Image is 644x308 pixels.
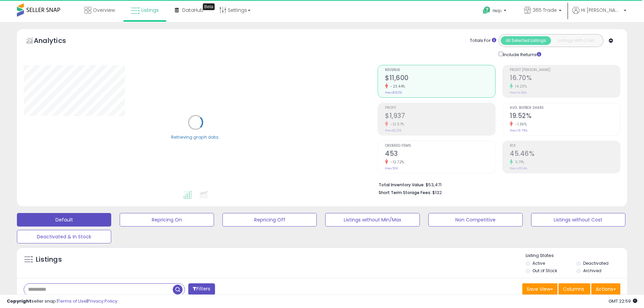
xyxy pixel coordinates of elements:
[388,84,405,89] small: -23.44%
[385,68,495,72] span: Revenue
[581,7,622,14] span: Hi [PERSON_NAME]
[510,68,620,72] span: Profit [PERSON_NAME]
[93,7,115,14] span: Overview
[34,36,79,47] h5: Analytics
[513,122,527,127] small: -1.36%
[385,128,401,133] small: Prev: $2,215
[510,74,620,83] h2: 16.70%
[513,160,524,165] small: 0.71%
[513,84,527,89] small: 14.23%
[58,298,87,304] a: Terms of Use
[609,298,637,304] span: 2025-09-15 22:59 GMT
[120,213,214,227] button: Repricing On
[482,6,491,15] i: Get Help
[428,213,523,227] button: Non Competitive
[385,150,495,159] h2: 453
[477,1,513,22] a: Help
[510,106,620,110] span: Avg. Buybox Share
[526,253,627,259] p: Listing States:
[182,7,204,14] span: DataHub
[493,8,502,14] span: Help
[522,283,557,295] button: Save View
[7,298,117,305] div: seller snap | |
[325,213,420,227] button: Listings without Min/Max
[583,260,609,266] label: Deactivated
[385,112,495,121] h2: $1,937
[510,144,620,148] span: ROI
[188,283,215,295] button: Filters
[7,298,31,304] strong: Copyright
[532,260,545,266] label: Active
[385,74,495,83] h2: $11,600
[531,213,625,227] button: Listings without Cost
[141,7,159,14] span: Listings
[36,255,62,264] h5: Listings
[379,180,615,188] li: $53,471
[388,160,404,165] small: -12.72%
[501,36,551,45] button: All Selected Listings
[385,91,402,95] small: Prev: $15,151
[583,268,601,274] label: Archived
[379,190,431,195] b: Short Term Storage Fees:
[510,112,620,121] h2: 19.52%
[533,7,557,14] span: 365 Trade
[572,7,626,22] a: Hi [PERSON_NAME]
[17,230,111,243] button: Deactivated & In Stock
[203,3,215,10] div: Tooltip anchor
[88,298,117,304] a: Privacy Policy
[385,144,495,148] span: Ordered Items
[388,122,404,127] small: -12.57%
[510,166,527,170] small: Prev: 45.14%
[379,182,425,188] b: Total Inventory Value:
[510,128,527,133] small: Prev: 19.79%
[432,189,442,196] span: $132
[563,286,584,292] span: Columns
[385,166,398,170] small: Prev: 519
[558,283,590,295] button: Columns
[171,134,220,140] div: Retrieving graph data..
[532,268,557,274] label: Out of Stock
[17,213,111,227] button: Default
[470,38,496,44] div: Totals For
[510,91,527,95] small: Prev: 14.62%
[591,283,620,295] button: Actions
[385,106,495,110] span: Profit
[222,213,317,227] button: Repricing Off
[551,36,601,45] button: Listings With Cost
[494,50,549,58] div: Include Returns
[510,150,620,159] h2: 45.46%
